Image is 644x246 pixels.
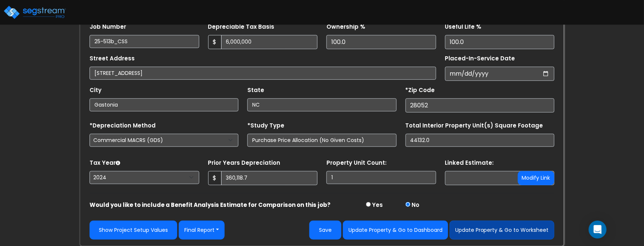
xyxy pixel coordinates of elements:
label: Prior Years Depreciation [208,159,281,167]
label: Total Interior Property Unit(s) Square Footage [406,122,543,130]
div: Open Intercom Messenger [589,221,607,239]
span: $ [208,171,222,185]
label: State [247,86,264,95]
label: City [90,86,101,95]
button: Final Report [179,221,225,240]
button: Update Property & Go to Worksheet [450,221,554,240]
label: Street Address [90,54,135,63]
label: Ownership % [326,23,365,31]
label: Useful Life % [445,23,482,31]
label: *Depreciation Method [90,122,156,130]
input: Depreciation [445,35,555,49]
input: 0.00 [221,35,318,49]
label: *Zip Code [406,86,435,95]
input: Zip Code [406,98,554,113]
input: 0.00 [221,171,318,185]
span: $ [208,35,222,49]
input: Ownership [326,35,436,49]
label: Property Unit Count: [326,159,387,167]
label: Linked Estimate: [445,159,494,167]
button: Update Property & Go to Dashboard [343,221,448,240]
button: Modify Link [518,171,554,185]
label: Tax Year [90,159,120,167]
strong: Would you like to include a Benefit Analysis Estimate for Comparison on this job? [90,201,331,209]
label: Yes [372,201,383,209]
label: Placed-In-Service Date [445,54,515,63]
a: Show Project Setup Values [90,221,177,240]
input: Street Address [90,67,436,80]
label: Depreciable Tax Basis [208,23,275,31]
img: logo_pro_r.png [3,5,66,20]
button: Save [309,221,341,240]
input: Building Count [326,171,436,184]
label: Job Number [90,23,126,31]
input: total square foot [406,134,554,147]
label: *Study Type [247,122,284,130]
label: No [412,201,420,209]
